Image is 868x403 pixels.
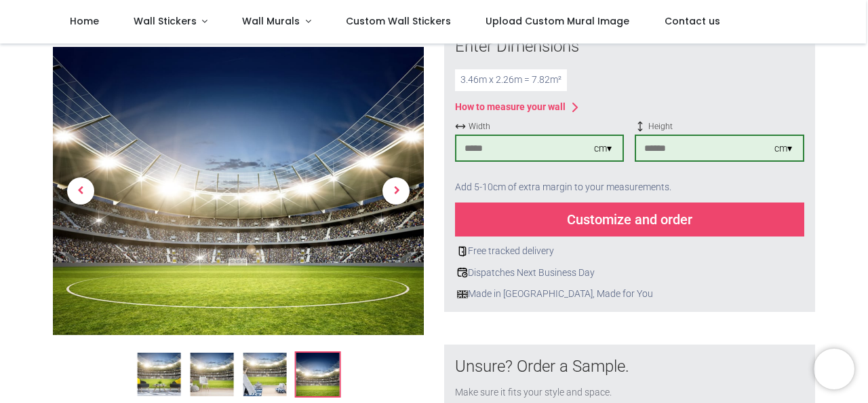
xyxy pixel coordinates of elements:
div: cm ▾ [774,142,792,156]
span: Next [382,177,410,205]
div: Dispatches Next Business Day [455,266,804,280]
span: Home [70,14,99,28]
span: Height [635,121,804,133]
span: Contact us [665,14,720,28]
img: WS-42561-03 [243,353,286,397]
div: cm ▾ [594,142,612,156]
div: Made in [GEOGRAPHIC_DATA], Made for You [455,287,804,301]
iframe: Brevo live chat [814,349,854,389]
img: WS-42561-04 [53,47,424,335]
div: Free tracked delivery [455,245,804,258]
span: Wall Stickers [134,14,197,28]
div: 3.46 m x 2.26 m = 7.82 m² [455,69,567,91]
a: Next [368,90,424,292]
a: Previous [53,90,108,292]
span: Wall Murals [242,14,300,28]
div: Unsure? Order a Sample. [455,355,804,379]
img: WS-42561-04 [296,353,339,397]
img: Football Stadium Wall Mural Wallpaper [137,353,180,397]
img: uk [457,289,468,300]
div: Add 5-10cm of extra margin to your measurements. [455,173,804,203]
span: Previous [67,177,94,205]
span: Width [455,121,624,133]
span: Upload Custom Mural Image [486,14,629,28]
div: Enter Dimensions [455,35,804,58]
img: WS-42561-02 [190,353,233,397]
div: Customize and order [455,203,804,236]
span: Custom Wall Stickers [346,14,451,28]
div: Make sure it fits your style and space. [455,386,804,400]
div: How to measure your wall [455,101,566,114]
